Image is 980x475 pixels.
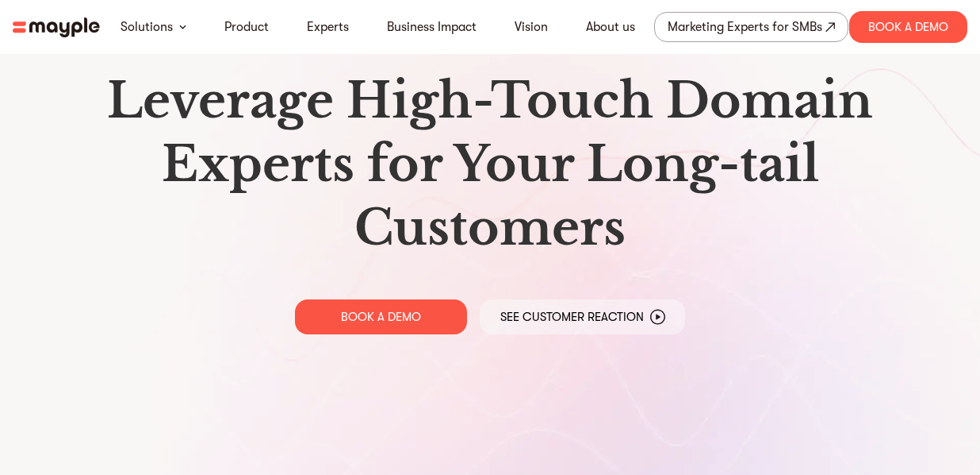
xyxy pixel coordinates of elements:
a: Product [224,17,269,37]
a: Marketing Experts for SMBs [654,12,848,42]
a: Business Impact [387,17,477,37]
div: Marketing Experts for SMBs [668,16,822,38]
p: BOOK A DEMO [341,309,421,325]
a: Vision [515,17,548,37]
img: arrow-down [179,25,186,29]
img: mayple-logo [13,17,100,37]
a: BOOK A DEMO [295,299,467,334]
a: Solutions [121,17,173,37]
a: Experts [307,17,349,37]
a: See Customer Reaction [480,299,685,334]
a: About us [586,17,635,37]
h1: Leverage High-Touch Domain Experts for Your Long-tail Customers [25,69,955,260]
p: See Customer Reaction [500,309,644,325]
div: Book A Demo [849,11,967,43]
